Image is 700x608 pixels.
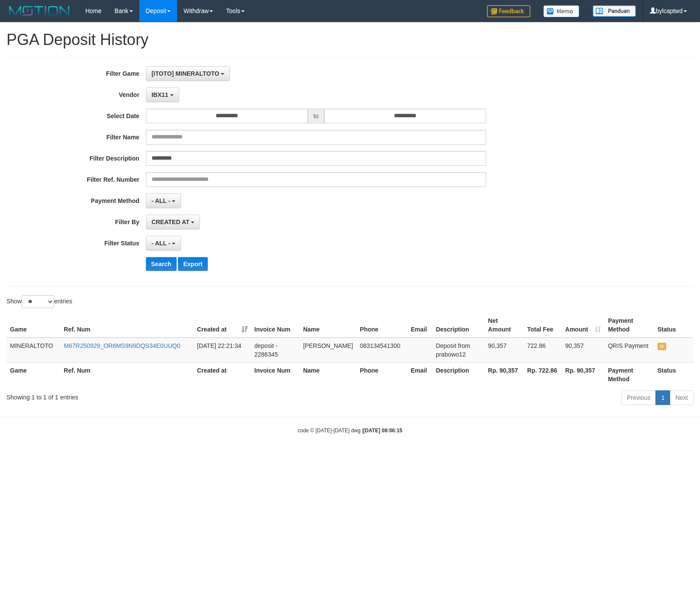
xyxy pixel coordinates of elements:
td: deposit - 2286345 [251,338,300,363]
strong: [DATE] 08:06:15 [363,428,402,434]
button: Export [178,257,207,271]
td: QRIS Payment [604,338,654,363]
th: Email [407,313,432,338]
th: Description [432,313,485,338]
button: - ALL - [146,236,181,251]
th: Name [300,313,356,338]
td: 722.86 [524,338,562,363]
th: Amount: activate to sort column ascending [562,313,605,338]
button: CREATED AT [146,215,200,229]
button: [ITOTO] MINERALTOTO [146,66,230,81]
th: Rp. 722.86 [524,362,562,387]
a: M67R250929_OR6MS9N9DQS34E0UUQ0 [64,342,180,349]
th: Phone [356,362,407,387]
span: IBX11 [152,91,168,98]
img: Button%20Memo.svg [543,5,580,17]
th: Game [6,313,60,338]
a: Next [670,390,694,405]
span: UNPAID [658,343,666,350]
small: code © [DATE]-[DATE] dwg | [298,428,403,434]
td: [PERSON_NAME] [300,338,356,363]
img: panduan.png [593,5,636,17]
span: - ALL - [152,240,171,247]
h1: PGA Deposit History [6,31,694,48]
th: Total Fee [524,313,562,338]
th: Payment Method [604,362,654,387]
th: Created at: activate to sort column ascending [194,313,251,338]
th: Phone [356,313,407,338]
th: Rp. 90,357 [484,362,523,387]
th: Rp. 90,357 [562,362,605,387]
span: CREATED AT [152,219,190,225]
th: Status [654,313,694,338]
th: Invoice Num [251,313,300,338]
img: MOTION_logo.png [6,4,72,17]
th: Email [407,362,432,387]
th: Description [432,362,485,387]
th: Net Amount [484,313,523,338]
th: Invoice Num [251,362,300,387]
button: Search [146,257,177,271]
a: 1 [655,390,670,405]
td: Deposit from prabowo12 [432,338,485,363]
td: MINERALTOTO [6,338,60,363]
label: Show entries [6,295,72,308]
th: Name [300,362,356,387]
th: Payment Method [604,313,654,338]
th: Created at [194,362,251,387]
div: Showing 1 to 1 of 1 entries [6,389,285,402]
span: to [308,109,324,123]
span: - ALL - [152,197,171,204]
td: [DATE] 22:21:34 [194,338,251,363]
span: [ITOTO] MINERALTOTO [152,70,219,77]
td: 90,357 [562,338,605,363]
button: - ALL - [146,193,181,208]
td: 90,357 [484,338,523,363]
img: Feedback.jpg [487,5,530,17]
a: Previous [621,390,656,405]
th: Ref. Num [60,362,194,387]
th: Game [6,362,60,387]
th: Status [654,362,694,387]
td: 083134541300 [356,338,407,363]
button: IBX11 [146,87,179,102]
select: Showentries [22,295,54,308]
th: Ref. Num [60,313,194,338]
